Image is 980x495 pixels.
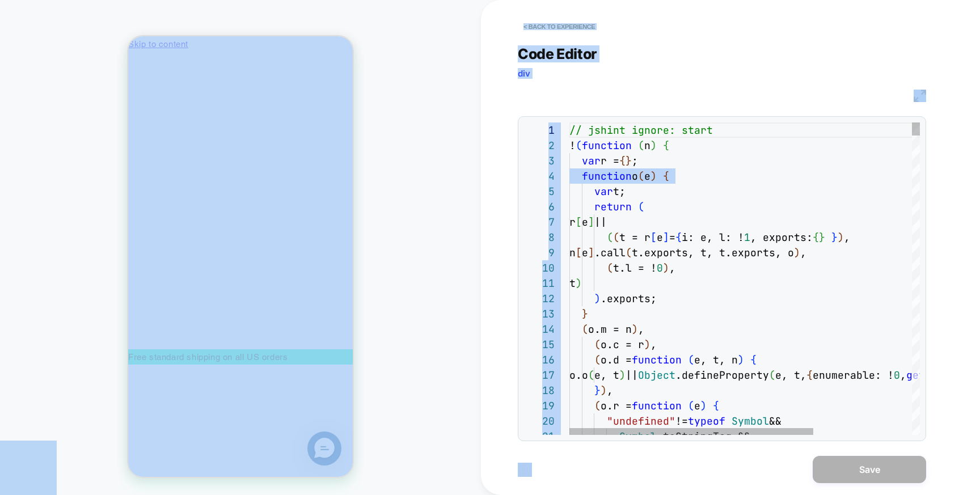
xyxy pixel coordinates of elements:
[607,231,613,244] span: (
[644,338,650,351] span: )
[675,414,688,428] span: !=
[607,384,613,397] span: ,
[594,246,626,259] span: .call
[813,231,819,244] span: {
[17,422,74,437] img: MagBak Logo
[524,306,555,321] div: 13
[179,395,213,429] div: Messenger Dummy Widget
[613,261,657,274] span: t.l = !
[576,139,582,152] span: (
[582,323,588,336] span: (
[663,231,669,244] span: ]
[582,215,588,229] span: e
[588,369,594,382] span: (
[619,154,626,167] span: {
[524,398,555,413] div: 19
[688,399,694,412] span: (
[601,338,644,351] span: o.c = r
[588,323,632,336] span: o.m = n
[518,45,597,62] span: Code Editor
[594,399,601,412] span: (
[607,261,613,274] span: (
[518,18,601,36] button: < Back to experience
[524,122,555,138] div: 1
[663,261,669,274] span: )
[831,231,838,244] span: }
[594,338,601,351] span: (
[894,369,900,382] span: 0
[732,414,769,428] span: Symbol
[588,246,594,259] span: ]
[669,261,675,274] span: ,
[569,124,713,137] span: // jshint ignore: start
[569,277,576,290] span: t
[569,215,576,229] span: r
[638,139,644,152] span: (
[524,321,555,337] div: 14
[682,231,744,244] span: i: e, l: !
[694,399,700,412] span: e
[632,399,682,412] span: function
[657,261,663,274] span: 0
[524,184,555,199] div: 5
[657,231,663,244] span: e
[638,369,675,382] span: Object
[524,383,555,398] div: 18
[744,231,750,244] span: 1
[594,200,632,213] span: return
[582,139,632,152] span: function
[838,231,844,244] span: )
[650,231,657,244] span: [
[594,292,601,305] span: )
[914,90,926,102] img: fullscreen
[588,215,594,229] span: ]
[607,414,675,428] span: "undefined"
[650,170,657,183] span: )
[518,68,530,79] span: div
[524,291,555,306] div: 12
[601,399,632,412] span: o.r =
[524,153,555,168] div: 3
[524,199,555,214] div: 6
[632,246,794,259] span: t.exports, t, t.exports, o
[582,307,588,320] span: }
[524,367,555,383] div: 17
[644,170,650,183] span: e
[582,246,588,259] span: e
[632,353,682,366] span: function
[794,246,800,259] span: )
[769,369,775,382] span: (
[518,463,532,477] img: delete
[675,369,769,382] span: .defineProperty
[524,230,555,245] div: 8
[638,170,644,183] span: (
[713,399,719,412] span: {
[769,414,782,428] span: &&
[594,185,613,198] span: var
[594,369,619,382] span: e, t
[688,414,725,428] span: typeof
[632,170,638,183] span: o
[524,138,555,153] div: 2
[524,245,555,260] div: 9
[844,231,850,244] span: ,
[594,384,601,397] span: }
[601,384,607,397] span: )
[700,399,707,412] span: )
[576,215,582,229] span: [
[582,154,601,167] span: var
[613,231,619,244] span: (
[626,246,632,259] span: (
[638,200,644,213] span: (
[601,154,619,167] span: r =
[644,139,650,152] span: n
[576,277,582,290] span: )
[576,246,582,259] span: [
[900,369,906,382] span: ,
[819,231,825,244] span: }
[750,353,757,366] span: {
[688,353,694,366] span: (
[17,415,208,446] a: MagBak Logo
[813,369,894,382] span: enumerable: !
[569,139,576,152] span: !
